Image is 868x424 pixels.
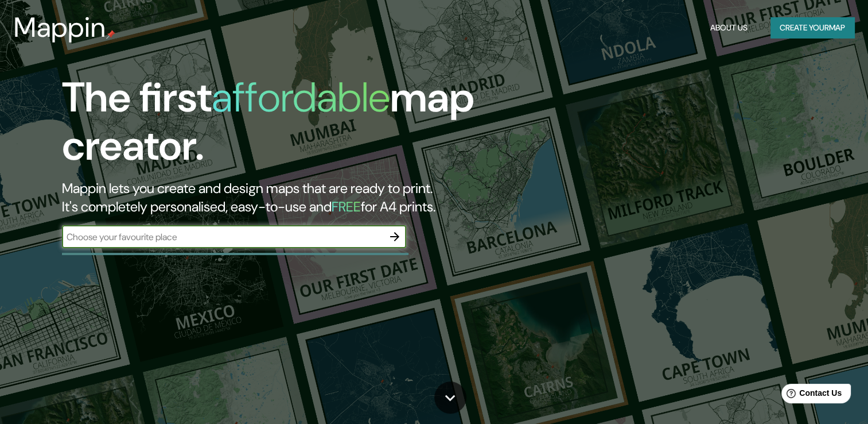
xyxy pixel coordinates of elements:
[770,17,854,38] button: Create yourmap
[332,198,361,215] h5: FREE
[62,230,383,244] input: Choose your favourite place
[766,379,855,411] iframe: Help widget launcher
[62,74,496,179] h1: The first map creator.
[212,71,390,124] h1: affordable
[62,179,496,216] h2: Mappin lets you create and design maps that are ready to print. It's completely personalised, eas...
[14,11,106,44] h3: Mappin
[706,17,752,38] button: About Us
[106,30,115,39] img: mappin-pin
